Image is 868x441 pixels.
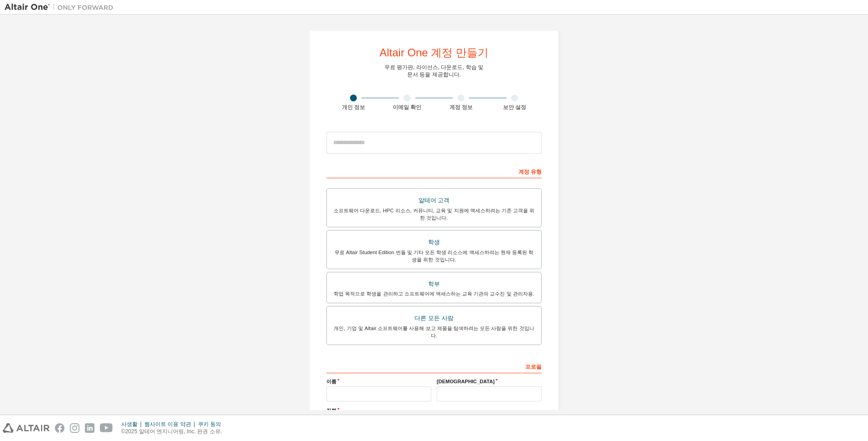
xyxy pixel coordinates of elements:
div: 소프트웨어 다운로드, HPC 리소스, 커뮤니티, 교육 및 지원에 액세스하려는 기존 고객을 위한 것입니다. [332,207,536,221]
div: 웹사이트 이용 약관 [144,421,198,428]
div: 무료 평가판, 라이선스, 다운로드, 학습 및 문서 등을 제공합니다. [385,64,484,78]
img: linkedin.svg [85,423,94,433]
img: altair_logo.svg [3,423,49,433]
label: 직책 [326,407,542,414]
div: 보안 설정 [488,104,542,111]
div: 계정 정보 [434,104,488,111]
img: youtube.svg [100,423,113,433]
img: facebook.svg [55,423,64,433]
label: 이름 [326,378,431,385]
div: 다른 모든 사람 [332,312,536,325]
div: 쿠키 동의 [198,421,227,428]
div: 학부 [332,278,536,291]
div: 알테어 고객 [332,194,536,207]
div: 개인 정보 [326,104,380,111]
img: instagram.svg [70,423,79,433]
img: Altair One [5,3,118,12]
div: 사생활 [121,421,144,428]
div: 이메일 확인 [380,104,434,111]
label: [DEMOGRAPHIC_DATA] [437,378,542,385]
div: Altair One 계정 만들기 [380,47,488,58]
p: © [121,428,227,436]
div: 학생 [332,236,536,249]
div: 학업 목적으로 학생을 관리하고 소프트웨어에 액세스하는 교육 기관의 교수진 및 관리자용. [332,290,536,297]
div: 프로필 [326,359,542,373]
div: 개인, 기업 및 Altair 소프트웨어를 사용해 보고 제품을 탐색하려는 모든 사람을 위한 것입니다. [332,325,536,339]
div: 무료 Altair Student Edition 번들 및 기타 모든 학생 리소스에 액세스하려는 현재 등록된 학생을 위한 것입니다. [332,249,536,263]
div: 계정 유형 [326,164,542,178]
font: 2025 알테어 엔지니어링, Inc. 판권 소유. [125,428,222,435]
